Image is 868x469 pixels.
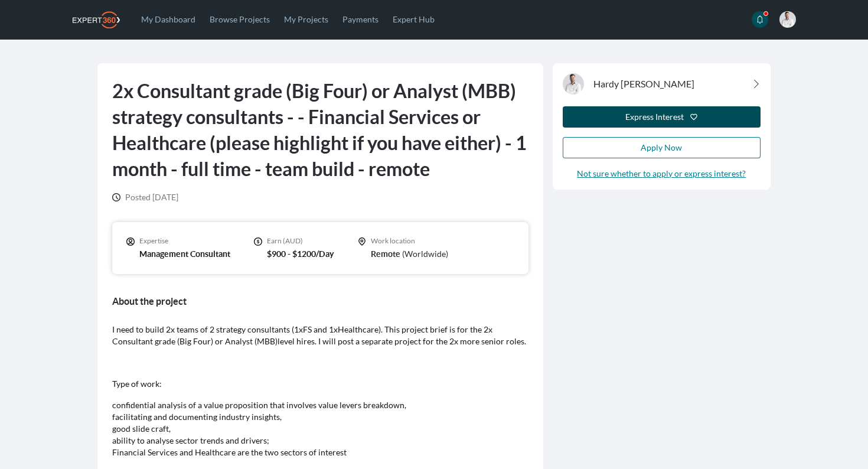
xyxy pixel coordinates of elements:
span: Apply Now [641,142,682,152]
h3: About the project [112,293,528,310]
svg: icon [358,237,366,246]
li: facilitating and documenting industry insights, [112,411,528,423]
svg: icon [690,113,698,121]
p: Type of work: [112,378,528,390]
li: confidential analysis of a value proposition that involves value levers breakdown, [112,399,528,411]
img: Expert360 [73,11,120,28]
span: Hardy [563,73,584,95]
svg: icon [756,15,764,24]
p: $900 - $1200/Day [267,248,334,260]
svg: icon [254,237,262,246]
a: Not sure whether to apply or express interest? [577,168,746,180]
span: Hardy Hauck [779,11,796,28]
svg: ChevronRight [752,80,761,88]
a: Hardy [PERSON_NAME] [563,73,761,95]
span: ( Worldwide ) [402,249,448,259]
span: Posted [125,192,151,202]
p: I need to build 2x teams of 2 strategy consultants (1xFS and 1xHealthcare). This project brief is... [112,324,528,347]
li: ability to analyse sector trends and drivers; [112,435,528,447]
span: Remote [371,249,400,259]
p: Work location [371,236,448,246]
span: Hardy [PERSON_NAME] [593,77,694,91]
p: Earn (AUD) [267,236,334,246]
button: Apply Now [563,137,761,158]
h1: 2x Consultant grade (Big Four) or Analyst (MBB) strategy consultants - - Financial Services or He... [112,78,528,182]
span: [DATE] [125,191,178,203]
li: Financial Services and Healthcare are the two sectors of interest [112,447,528,458]
p: Expertise [139,236,230,246]
li: good slide craft, [112,423,528,435]
div: Express Interest [625,111,684,123]
p: Management Consultant [139,248,230,260]
span: onsultant grade (Big Four) or Analyst (MBB) [118,336,278,346]
svg: icon [112,193,120,201]
button: Express Interest [563,106,761,128]
svg: icon [126,237,135,246]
